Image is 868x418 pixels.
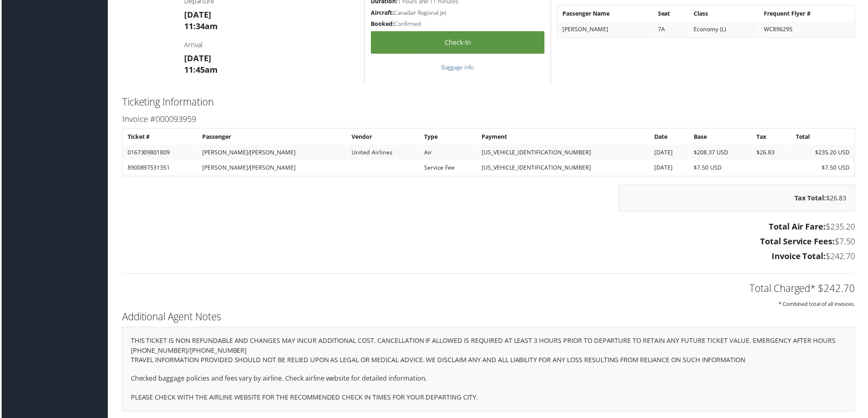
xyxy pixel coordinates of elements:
td: 8900897531351 [122,161,196,176]
td: United Airlines [347,145,419,160]
strong: Booked: [371,20,394,28]
th: Passenger Name [559,6,654,21]
td: $235.20 USD [793,145,856,160]
td: 0167309801809 [122,145,196,160]
td: [DATE] [651,161,690,176]
td: Economy (L) [691,22,761,37]
h3: $235.20 [121,222,857,233]
strong: Total Service Fees: [762,237,837,248]
th: Passenger [197,130,347,145]
th: Payment [478,130,651,145]
div: $26.83 [620,185,857,212]
a: Check-in [371,31,545,54]
th: Type [420,130,477,145]
strong: 11:45am [183,64,217,75]
th: Vendor [347,130,419,145]
a: Baggage Info [441,63,474,71]
div: THIS TICKET IS NON REFUNDABLE AND CHANGES MAY INCUR ADDITIONAL COST. CANCELLATION IF ALLOWED IS R... [121,328,857,413]
h2: Ticketing Information [121,95,857,109]
th: Ticket # [122,130,196,145]
td: $7.50 USD [691,161,754,176]
h5: Confirmed [371,20,545,28]
strong: [DATE] [183,53,210,64]
td: [PERSON_NAME] [559,22,654,37]
td: $7.50 USD [793,161,856,176]
h4: Arrival [183,40,358,49]
th: Seat [655,6,690,21]
strong: Invoice Total: [773,251,828,262]
td: 7A [655,22,690,37]
td: $26.83 [754,145,793,160]
h5: Canadair Regional Jet [371,9,545,17]
strong: Tax Total: [796,194,828,203]
td: [PERSON_NAME]/[PERSON_NAME] [197,145,347,160]
small: * Combined total of all invoices. [780,301,857,309]
th: Frequent Flyer # [761,6,856,21]
h3: Invoice #000093959 [121,114,857,125]
h3: $242.70 [121,251,857,263]
strong: [DATE] [183,9,210,20]
h3: $7.50 [121,237,857,248]
td: Service Fee [420,161,477,176]
td: [US_VEHICLE_IDENTIFICATION_NUMBER] [478,161,651,176]
th: Tax [754,130,793,145]
p: TRAVEL INFORMATION PROVIDED SHOULD NOT BE RELIED UPON AS LEGAL OR MEDICAL ADVICE. WE DISCLAIM ANY... [130,356,848,367]
td: [DATE] [651,145,690,160]
strong: Aircraft: [371,9,394,16]
td: WC896295 [761,22,856,37]
p: PLEASE CHECK WITH THE AIRLINE WEBSITE FOR THE RECOMMENDED CHECK IN TIMES FOR YOUR DEPARTING CITY. [130,394,848,404]
td: Air [420,145,477,160]
th: Class [691,6,761,21]
th: Date [651,130,690,145]
strong: 11:34am [183,21,217,32]
h2: Total Charged* $242.70 [121,282,857,296]
th: Base [691,130,754,145]
td: [US_VEHICLE_IDENTIFICATION_NUMBER] [478,145,651,160]
p: Checked baggage policies and fees vary by airline. Check airline website for detailed information. [130,375,848,386]
td: $208.37 USD [691,145,754,160]
h2: Additional Agent Notes [121,311,857,325]
strong: Total Air Fare: [770,222,828,233]
th: Total [793,130,856,145]
td: [PERSON_NAME]/[PERSON_NAME] [197,161,347,176]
